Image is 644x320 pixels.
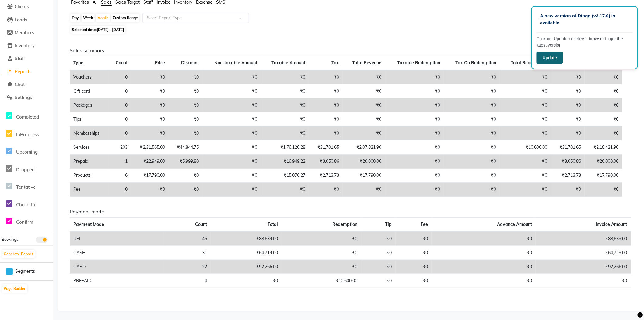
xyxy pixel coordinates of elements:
[551,70,585,84] td: ₹0
[551,98,585,112] td: ₹0
[500,155,551,169] td: ₹0
[536,260,631,274] td: ₹92,266.00
[432,246,536,260] td: ₹0
[385,169,444,183] td: ₹0
[131,183,169,197] td: ₹0
[70,26,125,34] span: Selected date:
[385,126,444,140] td: ₹0
[537,36,633,48] p: Click on ‘Update’ or refersh browser to get the latest version.
[500,140,551,155] td: ₹10,600.00
[385,98,444,112] td: ₹0
[551,140,585,155] td: ₹31,701.65
[109,98,131,112] td: 0
[396,246,432,260] td: ₹0
[385,222,392,227] span: Tip
[309,169,343,183] td: ₹2,713.73
[385,155,444,169] td: ₹0
[596,222,627,227] span: Invoice Amount
[16,167,35,172] span: Dropped
[444,183,500,197] td: ₹0
[202,70,261,84] td: ₹0
[70,260,163,274] td: CARD
[444,98,500,112] td: ₹0
[109,140,131,155] td: 203
[15,268,35,275] span: Segments
[385,84,444,98] td: ₹0
[361,232,396,246] td: ₹0
[282,274,361,288] td: ₹10,600.00
[109,155,131,169] td: 1
[70,246,163,260] td: CASH
[432,274,536,288] td: ₹0
[585,183,622,197] td: ₹0
[500,126,551,140] td: ₹0
[202,84,261,98] td: ₹0
[131,140,169,155] td: ₹2,31,565.00
[15,30,34,35] span: Members
[169,112,202,126] td: ₹0
[585,126,622,140] td: ₹0
[343,112,385,126] td: ₹0
[202,140,261,155] td: ₹0
[169,140,202,155] td: ₹44,844.75
[169,155,202,169] td: ₹5,999.80
[261,155,309,169] td: ₹16,949.22
[261,126,309,140] td: ₹0
[551,155,585,169] td: ₹3,050.86
[82,14,95,22] div: Week
[163,274,211,288] td: 4
[497,222,532,227] span: Advance Amount
[70,48,631,53] h6: Sales summary
[109,169,131,183] td: 6
[352,60,382,66] span: Total Revenue
[385,140,444,155] td: ₹0
[70,169,109,183] td: Products
[195,222,207,227] span: Count
[268,222,278,227] span: Total
[511,60,548,66] span: Total Redemption
[2,3,52,10] a: Clients
[2,237,18,242] span: Bookings
[2,55,52,62] a: Staff
[343,70,385,84] td: ₹0
[309,126,343,140] td: ₹0
[385,70,444,84] td: ₹0
[585,98,622,112] td: ₹0
[169,126,202,140] td: ₹0
[361,274,396,288] td: ₹0
[444,84,500,98] td: ₹0
[309,84,343,98] td: ₹0
[70,84,109,98] td: Gift card
[551,169,585,183] td: ₹2,713.73
[163,246,211,260] td: 31
[500,98,551,112] td: ₹0
[181,60,199,66] span: Discount
[131,98,169,112] td: ₹0
[97,27,124,32] span: [DATE] - [DATE]
[70,155,109,169] td: Prepaid
[271,60,305,66] span: Taxable Amount
[109,70,131,84] td: 0
[333,222,358,227] span: Redemption
[211,274,282,288] td: ₹0
[16,219,33,225] span: Confirm
[15,4,29,9] span: Clients
[551,112,585,126] td: ₹0
[109,112,131,126] td: 0
[396,232,432,246] td: ₹0
[70,70,109,84] td: Vouchers
[15,55,25,61] span: Staff
[211,246,282,260] td: ₹64,719.00
[211,232,282,246] td: ₹88,639.00
[261,70,309,84] td: ₹0
[585,155,622,169] td: ₹20,000.06
[70,126,109,140] td: Memberships
[2,29,52,36] a: Members
[70,98,109,112] td: Packages
[261,183,309,197] td: ₹0
[500,169,551,183] td: ₹0
[421,222,428,227] span: Fee
[282,246,361,260] td: ₹0
[343,84,385,98] td: ₹0
[331,60,339,66] span: Tax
